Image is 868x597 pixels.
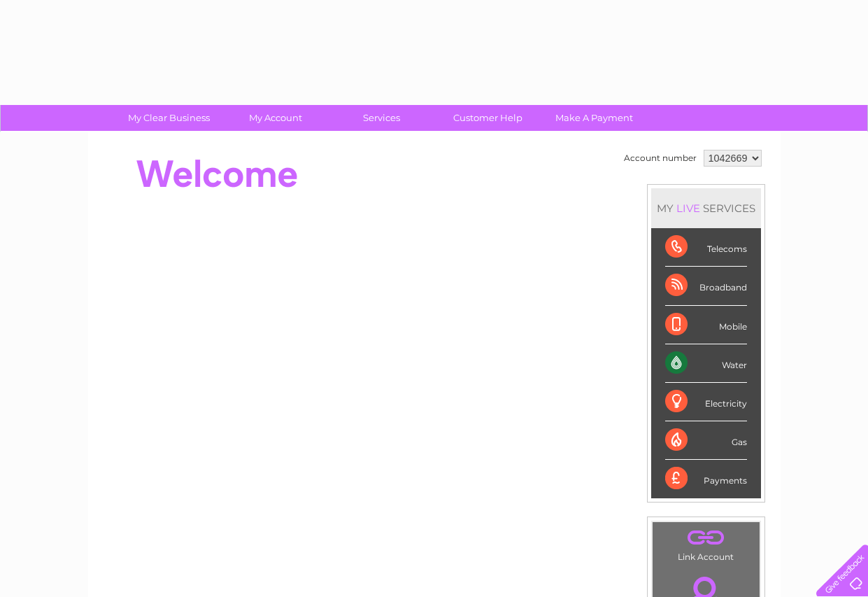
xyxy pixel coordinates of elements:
[665,383,747,421] div: Electricity
[324,105,439,131] a: Services
[665,460,747,498] div: Payments
[665,421,747,460] div: Gas
[652,521,760,566] td: Link Account
[665,306,747,344] div: Mobile
[536,105,652,131] a: Make A Payment
[218,105,333,131] a: My Account
[620,146,700,170] td: Account number
[665,344,747,383] div: Water
[656,526,756,550] a: .
[674,202,703,215] div: LIVE
[665,228,747,267] div: Telecoms
[651,188,761,228] div: MY SERVICES
[430,105,546,131] a: Customer Help
[111,105,227,131] a: My Clear Business
[665,267,747,305] div: Broadband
